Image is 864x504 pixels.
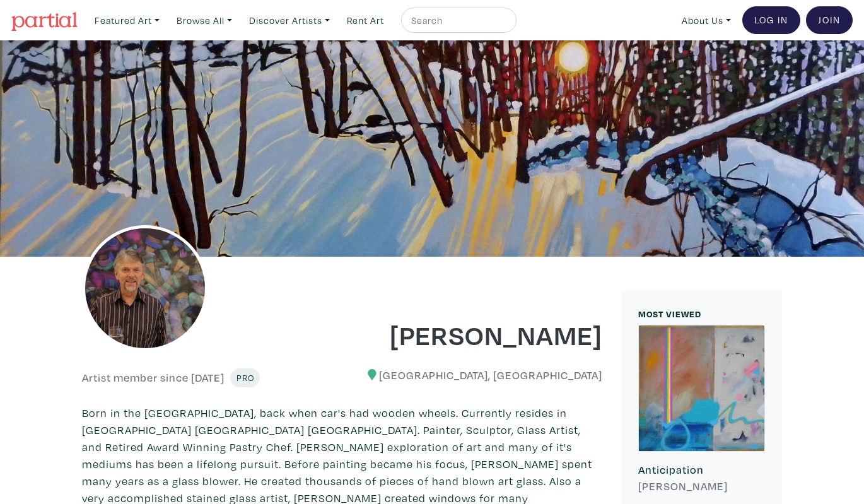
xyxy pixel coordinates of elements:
a: Log In [742,6,800,34]
input: Search [410,13,505,28]
img: phpThumb.php [82,225,208,351]
h6: Artist member since [DATE] [82,371,225,385]
h6: [GEOGRAPHIC_DATA], [GEOGRAPHIC_DATA] [352,368,603,382]
small: MOST VIEWED [638,308,701,320]
h1: [PERSON_NAME] [352,317,603,351]
a: Featured Art [89,8,165,33]
a: About Us [676,8,737,33]
span: Pro [236,372,254,384]
h6: [PERSON_NAME] [638,479,765,493]
a: Browse All [171,8,238,33]
h6: Anticipation [638,463,765,477]
a: Discover Artists [243,8,336,33]
a: Join [806,6,853,34]
a: Rent Art [341,8,390,33]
